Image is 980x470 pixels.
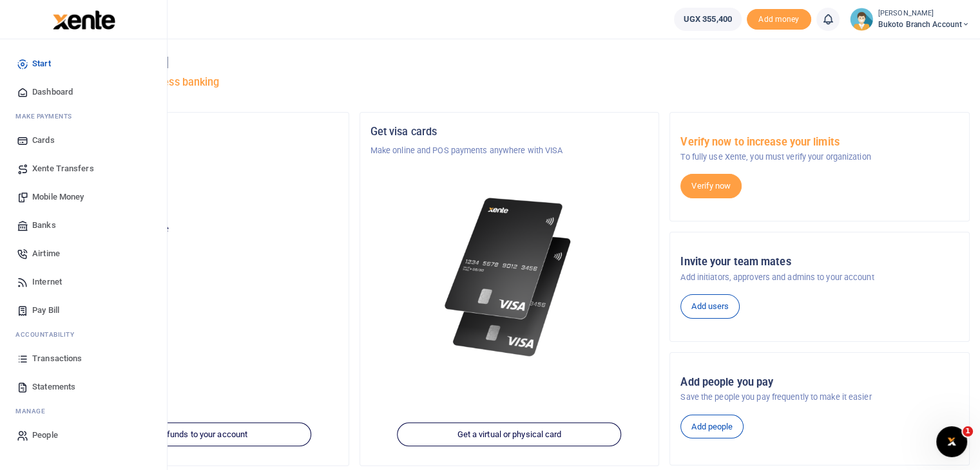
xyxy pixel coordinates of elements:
[10,50,157,78] a: Start
[680,294,740,319] a: Add users
[370,144,649,157] p: Make online and POS payments anywhere with VISA
[10,373,157,401] a: Statements
[680,391,959,404] p: Save the people you pay frequently to make it easier
[10,296,157,324] a: Pay Bill
[680,271,959,284] p: Add initiators, approvers and admins to your account
[60,239,338,252] h5: UGX 815,100
[10,183,157,211] a: Mobile Money
[747,9,811,30] span: Add money
[53,10,115,30] img: logo-large
[963,426,973,437] span: 1
[684,13,732,26] span: UGX 355,400
[60,144,338,157] p: Tugende Limited
[32,247,60,260] span: Airtime
[10,155,157,183] a: Xente Transfers
[440,188,579,367] img: xente-_physical_cards.png
[669,8,747,31] li: Wallet ballance
[680,256,959,268] h5: Invite your team mates
[32,304,59,317] span: Pay Bill
[22,406,46,416] span: anage
[10,344,157,373] a: Transactions
[850,8,970,31] a: profile-user [PERSON_NAME] Bukoto Branch account
[52,14,115,24] a: logo-small logo-large logo-large
[680,415,744,439] a: Add people
[10,78,157,106] a: Dashboard
[60,175,338,188] h5: Account
[32,162,94,175] span: Xente Transfers
[10,324,157,344] li: Ac
[60,194,338,207] p: Bukoto Branch account
[10,126,157,155] a: Cards
[60,126,338,138] h5: Organization
[32,134,55,147] span: Cards
[60,223,338,236] p: Your current account balance
[32,381,75,393] span: Statements
[747,14,811,23] a: Add money
[850,8,873,31] img: profile-user
[680,376,959,389] h5: Add people you pay
[10,268,157,296] a: Internet
[25,330,74,339] span: countability
[87,422,311,447] a: Add funds to your account
[32,276,62,288] span: Internet
[10,211,157,240] a: Banks
[370,126,649,138] h5: Get visa cards
[936,426,967,457] iframe: Intercom live chat
[32,352,82,365] span: Transactions
[747,9,811,30] li: Toup your wallet
[680,136,959,149] h5: Verify now to increase your limits
[49,55,970,70] h4: Hello [PERSON_NAME]
[49,76,970,89] h5: Welcome to better business banking
[878,8,970,19] small: [PERSON_NAME]
[878,19,970,30] span: Bukoto Branch account
[32,86,73,99] span: Dashboard
[10,106,157,126] li: M
[10,421,157,449] a: People
[32,219,56,232] span: Banks
[10,401,157,421] li: M
[32,429,58,442] span: People
[680,151,959,164] p: To fully use Xente, you must verify your organization
[398,422,622,447] a: Get a virtual or physical card
[674,8,742,31] a: UGX 355,400
[22,111,72,121] span: ake Payments
[10,240,157,268] a: Airtime
[680,174,742,198] a: Verify now
[32,57,51,70] span: Start
[32,191,84,203] span: Mobile Money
